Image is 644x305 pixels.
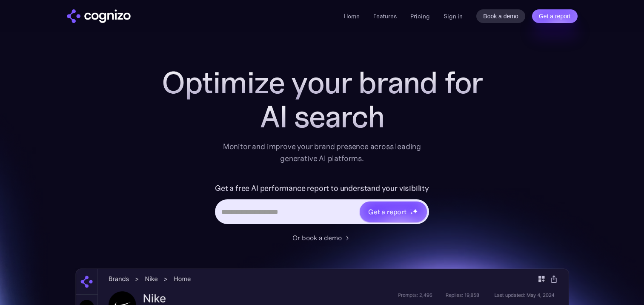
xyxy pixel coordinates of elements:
img: star [410,212,413,215]
a: Get a reportstarstarstar [359,201,428,223]
div: AI search [152,100,492,134]
label: Get a free AI performance report to understand your visibility [215,181,429,195]
img: cognizo logo [67,9,131,23]
a: Home [344,12,360,20]
img: star [410,209,412,210]
h1: Optimize your brand for [152,66,492,100]
div: Get a report [368,207,406,217]
form: Hero URL Input Form [215,181,429,228]
a: Or book a demo [292,233,352,243]
a: Get a report [532,9,578,23]
a: Pricing [410,12,430,20]
div: Monitor and improve your brand presence across leading generative AI platforms. [218,141,427,164]
a: Sign in [444,11,463,21]
a: home [67,9,131,23]
a: Features [373,12,397,20]
a: Book a demo [476,9,525,23]
div: Or book a demo [292,233,342,243]
img: star [412,208,418,214]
